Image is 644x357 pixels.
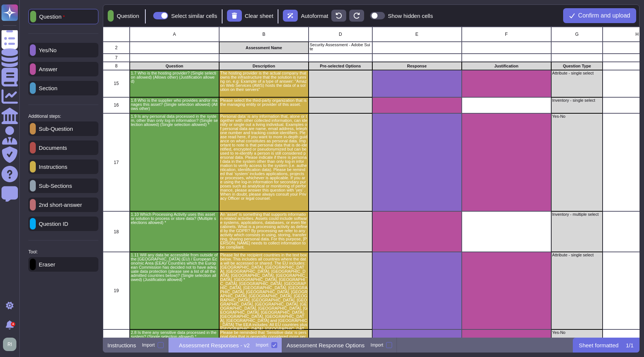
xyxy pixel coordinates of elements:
[373,64,461,68] p: Response
[36,183,72,189] p: Sub-Sections
[552,71,602,75] p: Attribute - single select
[131,212,218,225] p: 1.10 Which Processing Activity uses this asset or solution to process or store data? (Multiple se...
[339,32,342,37] span: D
[220,46,307,50] p: Assessment Name
[578,13,630,19] span: Confirm and upload
[179,342,250,348] p: Assessment Responses - v2
[36,66,57,72] p: Answer
[103,70,130,97] div: 15
[36,145,67,151] p: Documents
[131,253,218,282] p: 1.11 Will any data be accessible from outside of the [GEOGRAPHIC_DATA] (EU) / European Economic A...
[36,85,57,91] p: Section
[220,212,307,249] p: An 'asset' is something that supports information-related activities. Assets could include softwa...
[388,13,433,19] div: Show hidden cells
[131,71,218,83] p: 1.7 Who is the hosting provider? (Single selection allowed) (Allows other) (Justification allowed)
[103,54,130,62] div: 7
[220,114,307,200] p: Personal data’ is any information that, alone or together with other collected information, can i...
[28,250,38,254] p: Tool:
[36,221,68,227] p: Question ID
[463,64,550,68] p: Justification
[114,13,139,19] p: Question
[103,62,130,70] div: 8
[416,32,419,37] span: E
[173,32,176,37] span: A
[36,14,65,20] p: Question
[103,27,640,338] div: grid
[36,262,55,267] p: Eraser
[11,322,15,326] div: 4
[256,343,268,347] div: Import
[28,114,61,119] p: Additional steps:
[103,97,130,114] div: 16
[626,342,634,348] p: 1 / 1
[103,211,130,252] div: 18
[552,98,602,102] p: Inventory - single select
[563,8,636,23] button: Confirm and upload
[310,64,371,68] p: Pre-selected Options
[171,13,217,19] div: Select similar cells
[103,42,130,54] div: 2
[310,43,371,51] p: Security Assessment - Adobe Suite
[220,71,307,92] p: The hosting provider is the actual company that owns the infrastructure that the solution is runn...
[552,212,602,217] p: Inventory - multiple select
[220,64,307,68] p: Description
[131,114,218,127] p: 1.9 Is any personal data processed in the system, other than only log-in information? (Single sel...
[552,114,602,119] p: Yes-No
[131,98,218,111] p: 1.8 Who is the supplier who provides and/or manages this asset? (Single selection allowed) (Allow...
[36,202,82,208] p: 2nd short-answer
[287,342,364,348] p: Assessment Response Options
[505,32,508,37] span: F
[370,343,383,347] div: Import
[635,32,639,37] span: H
[552,331,602,335] p: Yes-No
[142,343,155,347] div: Import
[220,98,307,107] p: Please select the third-party organization that is the managing entity or provider of this asset.
[575,32,579,37] span: G
[36,47,57,53] p: Yes/No
[301,13,328,19] p: Autoformat
[131,331,218,339] p: 2.8 Is there any sensitive data processed in the system? (Single selection allowed) *
[579,342,619,348] p: Sheet formatted
[552,253,602,257] p: Attribute - single select
[103,252,130,329] div: 19
[36,164,67,170] p: Instructions
[262,32,265,37] span: B
[3,338,16,351] img: user
[552,64,602,68] p: Question Type
[245,13,274,19] p: Clear sheet
[131,64,218,68] p: Question
[1,336,22,353] button: user
[103,113,130,211] div: 17
[36,126,73,132] p: Sub-Question
[107,342,136,348] p: Instructions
